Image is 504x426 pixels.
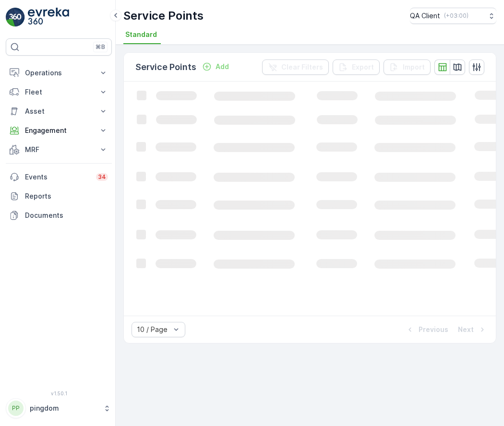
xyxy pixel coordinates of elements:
[6,121,112,140] button: Engagement
[25,126,93,135] p: Engagement
[444,12,468,20] p: ( +03:00 )
[6,187,112,206] a: Reports
[457,324,488,335] button: Next
[403,62,425,72] p: Import
[419,325,448,334] p: Previous
[25,191,108,201] p: Reports
[6,390,112,396] span: v 1.50.1
[96,43,105,51] p: ⌘B
[6,8,25,27] img: logo
[6,63,112,83] button: Operations
[135,60,196,74] p: Service Points
[384,59,431,75] button: Import
[25,68,93,78] p: Operations
[123,8,204,24] p: Service Points
[352,62,374,72] p: Export
[28,8,69,27] img: logo_light-DOdMpM7g.png
[8,401,24,416] div: PP
[25,145,93,154] p: MRF
[281,62,323,72] p: Clear Filters
[333,59,380,75] button: Export
[125,30,157,39] span: Standard
[410,8,496,24] button: QA Client(+03:00)
[6,167,112,187] a: Events34
[262,59,329,75] button: Clear Filters
[25,106,93,116] p: Asset
[458,325,474,334] p: Next
[216,62,229,71] p: Add
[25,87,93,97] p: Fleet
[6,206,112,225] a: Documents
[410,11,440,21] p: QA Client
[98,173,106,181] p: 34
[25,172,90,182] p: Events
[6,398,112,418] button: PPpingdom
[30,403,98,413] p: pingdom
[6,140,112,159] button: MRF
[6,102,112,121] button: Asset
[198,61,233,72] button: Add
[25,211,108,220] p: Documents
[6,83,112,102] button: Fleet
[404,324,449,335] button: Previous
